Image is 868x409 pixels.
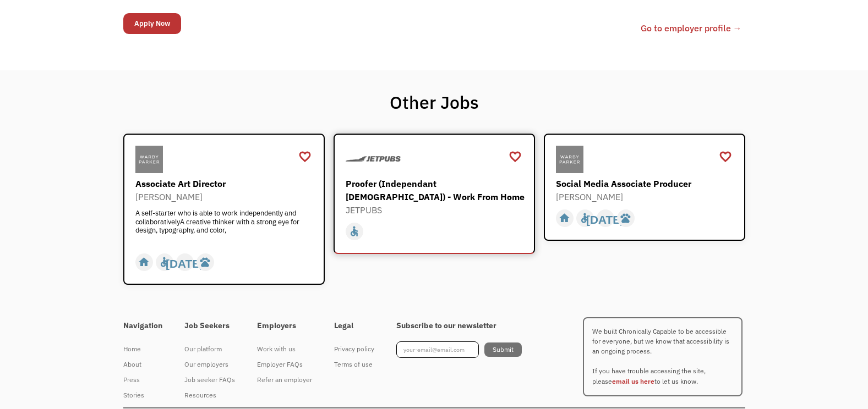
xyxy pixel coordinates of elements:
[166,254,204,270] div: [DATE]
[579,210,591,226] div: accessible
[334,358,374,371] div: Terms of use
[346,146,401,173] img: JETPUBS
[135,209,315,242] div: A self-starter who is able to work independently and collaborativelyA creative thinker with a str...
[184,342,235,356] div: Our platform
[257,358,312,371] div: Employer FAQs
[123,357,162,372] a: About
[135,190,315,203] div: [PERSON_NAME]
[396,341,522,358] form: Footer Newsletter
[641,21,742,35] a: Go to employer profile →
[346,203,526,217] div: JETPUBS
[184,358,235,371] div: Our employers
[346,177,526,203] div: Proofer (Independant [DEMOGRAPHIC_DATA]) - Work From Home
[123,321,162,331] h4: Navigation
[184,357,235,372] a: Our employers
[620,210,631,226] div: pets
[159,254,170,270] div: accessible
[334,341,374,357] a: Privacy policy
[612,377,654,385] a: email us here
[396,341,479,358] input: your-email@email.com
[544,134,745,241] a: Warby ParkerSocial Media Associate Producer[PERSON_NAME]homeaccessible[DATE]pets
[298,148,312,165] a: favorite_border
[509,148,522,165] a: favorite_border
[257,357,312,372] a: Employer FAQs
[184,321,235,331] h4: Job Seekers
[484,342,522,357] input: Submit
[334,134,535,254] a: JETPUBSProofer (Independant [DEMOGRAPHIC_DATA]) - Work From HomeJETPUBSaccessible
[184,373,235,386] div: Job seeker FAQs
[135,146,163,173] img: Warby Parker
[123,341,162,357] a: Home
[257,373,312,386] div: Refer an employer
[123,358,162,371] div: About
[135,177,315,190] div: Associate Art Director
[184,341,235,357] a: Our platform
[334,342,374,356] div: Privacy policy
[123,373,162,386] div: Press
[556,146,583,173] img: Warby Parker
[583,317,743,396] p: We built Chronically Capable to be accessible for everyone, but we know that accessibility is an ...
[348,223,360,240] div: accessible
[123,10,181,37] form: Email Form
[556,177,736,190] div: Social Media Associate Producer
[184,372,235,388] a: Job seeker FAQs
[719,148,732,165] a: favorite_border
[257,372,312,388] a: Refer an employer
[138,254,150,270] div: home
[184,388,235,403] a: Resources
[396,321,522,331] h4: Subscribe to our newsletter
[257,321,312,331] h4: Employers
[586,210,624,226] div: [DATE]
[123,388,162,403] a: Stories
[334,357,374,372] a: Terms of use
[257,341,312,357] a: Work with us
[559,210,570,226] div: home
[184,389,235,402] div: Resources
[123,372,162,388] a: Press
[123,342,162,356] div: Home
[123,389,162,402] div: Stories
[257,342,312,356] div: Work with us
[334,321,374,331] h4: Legal
[556,190,736,203] div: [PERSON_NAME]
[123,13,181,34] input: Apply Now
[199,254,211,270] div: pets
[123,134,325,285] a: Warby ParkerAssociate Art Director[PERSON_NAME]A self-starter who is able to work independently a...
